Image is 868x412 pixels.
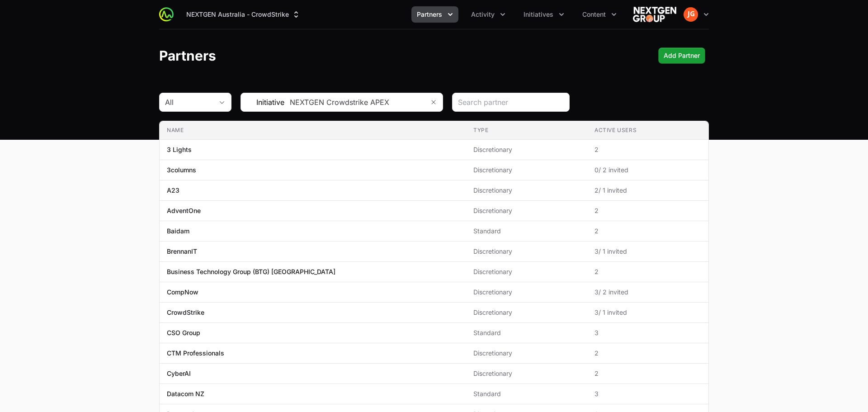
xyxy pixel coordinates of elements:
span: Partners [417,10,442,19]
span: Initiative [241,97,284,108]
span: Discretionary [473,186,580,195]
div: All [165,97,213,108]
p: CTM Professionals [167,349,224,358]
button: Remove [425,93,443,111]
span: Discretionary [473,308,580,317]
span: 3 / 1 invited [594,247,701,256]
th: Active Users [587,121,708,140]
span: Discretionary [473,288,580,297]
span: 3 [594,328,701,337]
img: ActivitySource [159,7,174,22]
p: 3 Lights [167,145,192,154]
p: 3columns [167,166,196,175]
p: Business Technology Group (BTG) [GEOGRAPHIC_DATA] [167,267,335,276]
input: Search initiatives [284,93,425,111]
div: Main navigation [174,6,622,23]
p: CSO Group [167,328,200,337]
span: Discretionary [473,369,580,378]
span: Standard [473,227,580,236]
span: Discretionary [473,145,580,154]
button: Initiatives [518,6,570,23]
span: 2 [594,349,701,358]
button: NEXTGEN Australia - CrowdStrike [181,6,306,23]
button: Activity [466,6,511,23]
span: Discretionary [473,166,580,175]
div: Activity menu [466,6,511,23]
img: NEXTGEN Australia [633,5,676,24]
div: Supplier switch menu [181,6,306,23]
span: Initiatives [524,10,553,19]
p: CompNow [167,288,198,297]
button: All [160,93,231,111]
button: Content [577,6,622,23]
span: Discretionary [473,349,580,358]
p: CyberAI [167,369,191,378]
button: Add Partner [658,47,705,64]
span: 3 [594,389,701,398]
p: Baidam [167,227,189,236]
span: Standard [473,328,580,337]
img: Jamie Gunning [684,7,698,22]
input: Search partner [458,97,564,108]
div: Content menu [577,6,622,23]
p: BrennanIT [167,247,197,256]
span: 3 / 1 invited [594,308,701,317]
th: Name [160,121,466,140]
span: Discretionary [473,247,580,256]
span: Standard [473,389,580,398]
h1: Partners [159,47,216,64]
p: CrowdStrike [167,308,204,317]
span: 2 [594,145,701,154]
span: Discretionary [473,267,580,276]
div: Primary actions [658,47,705,64]
span: 3 / 2 invited [594,288,701,297]
span: 2 [594,267,701,276]
span: 2 [594,227,701,236]
span: Content [582,10,606,19]
p: AdventOne [167,206,201,215]
span: Add Partner [664,50,700,61]
span: 2 [594,369,701,378]
span: 2 / 1 invited [594,186,701,195]
p: Datacom NZ [167,389,204,398]
span: 0 / 2 invited [594,166,701,175]
p: A23 [167,186,179,195]
th: Type [466,121,587,140]
div: Partners menu [411,6,458,23]
span: Activity [471,10,495,19]
div: Initiatives menu [518,6,570,23]
button: Partners [411,6,458,23]
span: Discretionary [473,206,580,215]
span: 2 [594,206,701,215]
